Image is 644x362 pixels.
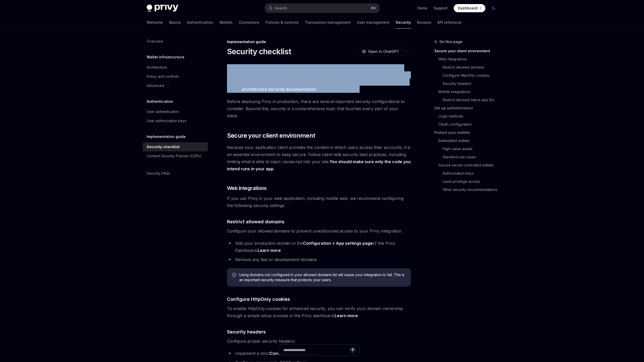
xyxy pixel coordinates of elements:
[275,5,289,11] div: Search...
[437,16,462,29] a: API reference
[443,169,502,177] a: Authorization keys
[434,128,502,137] a: Protect your wallets
[266,16,299,29] a: Policies & controls
[147,83,164,89] div: Advanced
[239,16,259,29] a: Connectors
[147,73,179,80] div: Policy and controls
[443,145,502,153] a: High-value assets
[147,109,179,115] div: User authentication
[227,328,266,335] span: Security headers
[371,6,376,10] span: ⌘ K
[305,16,351,29] a: Transaction management
[443,153,502,161] a: Standard use cases
[227,240,411,254] li: Add your production domain in the of the Privy Dashboard.
[357,16,389,29] a: User management
[454,4,485,12] a: Dashboard
[443,186,502,194] a: Other security recommendations
[143,63,208,72] a: Architecture
[434,6,448,11] a: Support
[227,227,411,235] span: Configure your allowed domains to prevent unauthorized access to your Privy integration.
[227,305,411,319] span: To enable HttpOnly cookies for enhanced security, you can verify your domain ownership through a ...
[458,6,477,11] span: Dashboard
[147,16,163,29] a: Welcome
[227,256,411,263] li: Remove any test or development domains
[227,98,411,119] span: Before deploying Privy in production, there are several important security configurations to cons...
[227,39,411,44] div: Implementation guide
[396,16,411,29] a: Security
[438,55,502,63] a: Web integrations
[443,177,502,186] a: Least privilege access
[143,37,208,46] a: Overview
[443,80,502,88] a: Security headers
[143,151,208,161] a: Content Security Policies (CSPs)
[227,132,315,140] span: Secure your client environment
[227,144,411,172] span: Because your application client provides the context in which users access their accounts, it is ...
[368,49,399,54] span: Open in ChatGPT
[147,54,184,60] h5: Wallet infrastructure
[219,16,233,29] a: Wallets
[303,241,373,246] a: Configuration > App settings page
[147,5,178,12] img: dark logo
[143,107,208,116] a: User authentication
[335,313,358,318] a: Learn more
[439,39,462,45] span: On this page
[227,185,267,192] span: Web integrations
[438,112,502,120] a: Login methods
[147,118,186,124] div: User authorization keys
[417,16,431,29] a: Recipes
[434,47,502,55] a: Secure your client environment
[227,195,411,209] span: If you use Privy in your web application, including mobile web, we recommend configuring the foll...
[147,64,167,70] div: Architecture
[438,161,502,169] a: Secure server-controlled wallets
[242,87,317,92] a: architecture security documentation
[143,72,208,81] a: Policy and controls
[227,64,411,93] span: Privy is a powerful library that enables you to provision powerful non-custodial embedded wallets...
[232,273,237,278] svg: Info
[227,296,290,303] span: Configure HttpOnly cookies
[443,71,502,80] a: Configure HttpOnly cookies
[438,88,502,96] a: Mobile integrations
[169,16,181,29] a: Basics
[143,116,208,125] a: User authorization keys
[147,134,186,140] h5: Implementation guide
[438,120,502,128] a: OAuth configuration
[143,169,208,178] a: Security FAQs
[489,4,498,12] button: Toggle dark mode
[443,96,502,104] a: Restrict allowed native app IDs
[147,144,180,150] div: Security checklist
[239,272,406,282] span: Using domains not configured in your allowed domains list will cause your integration to fail. Th...
[147,153,201,159] div: Content Security Policies (CSPs)
[147,38,163,44] div: Overview
[227,338,411,345] span: Configure proper security headers:
[349,346,356,354] button: Send message
[227,47,291,56] h1: Security checklist
[147,98,173,105] h5: Authentication
[443,63,502,71] a: Restrict allowed domains
[187,16,213,29] a: Authentication
[227,218,284,225] span: Restrict allowed domains
[147,170,170,176] div: Security FAQs
[438,137,502,145] a: Embedded wallets
[265,4,379,13] button: Search...⌘K
[417,6,427,11] a: Demo
[258,248,281,253] a: Learn more
[143,142,208,151] a: Security checklist
[359,47,402,56] button: Open in ChatGPT
[434,104,502,112] a: Set up authentication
